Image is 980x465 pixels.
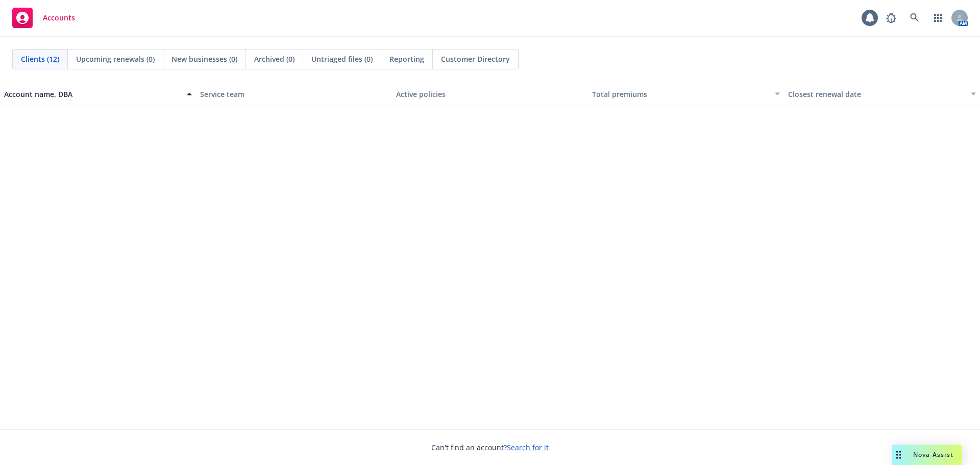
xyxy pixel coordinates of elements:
[507,443,549,452] a: Search for it
[4,89,181,100] div: Account name, DBA
[784,82,980,106] button: Closest renewal date
[392,82,588,106] button: Active policies
[431,442,549,453] span: Can't find an account?
[200,89,388,100] div: Service team
[389,54,424,64] span: Reporting
[592,89,769,100] div: Total premiums
[588,82,784,106] button: Total premiums
[928,8,948,28] a: Switch app
[881,8,901,28] a: Report a Bug
[21,54,59,64] span: Clients (12)
[311,54,373,64] span: Untriaged files (0)
[76,54,155,64] span: Upcoming renewals (0)
[171,54,237,64] span: New businesses (0)
[8,4,79,32] a: Accounts
[396,89,584,100] div: Active policies
[43,14,75,22] span: Accounts
[196,82,392,106] button: Service team
[441,54,510,64] span: Customer Directory
[904,8,925,28] a: Search
[788,89,965,100] div: Closest renewal date
[892,445,905,465] div: Drag to move
[254,54,295,64] span: Archived (0)
[892,445,962,465] button: Nova Assist
[913,450,953,459] span: Nova Assist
